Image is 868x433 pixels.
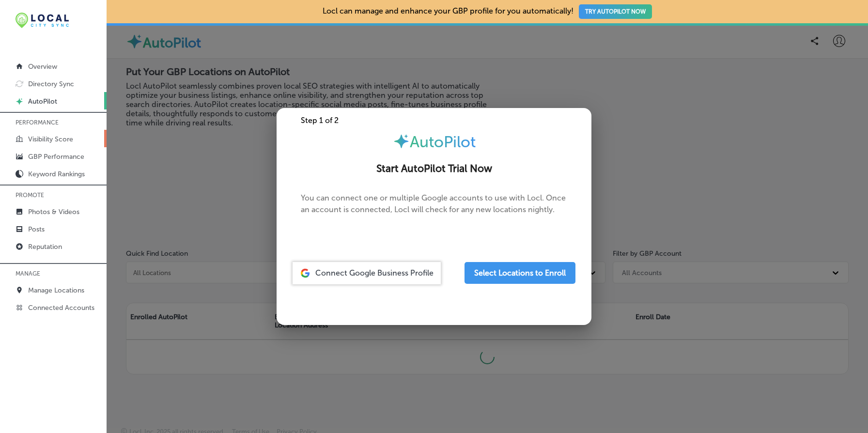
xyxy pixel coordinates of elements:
p: Connected Accounts [28,304,94,312]
p: Photos & Videos [28,208,79,216]
div: Step 1 of 2 [277,116,591,125]
span: AutoPilot [410,133,476,151]
p: Directory Sync [28,80,74,88]
button: Select Locations to Enroll [465,262,575,284]
img: 12321ecb-abad-46dd-be7f-2600e8d3409flocal-city-sync-logo-rectangle.png [15,13,69,28]
button: TRY AUTOPILOT NOW [579,4,652,19]
p: Manage Locations [28,286,84,294]
p: Overview [28,62,57,71]
span: Connect Google Business Profile [315,268,434,278]
h2: Start AutoPilot Trial Now [288,163,580,175]
img: autopilot-icon [393,133,410,150]
p: Reputation [28,243,62,251]
p: AutoPilot [28,97,57,106]
p: Keyword Rankings [28,170,85,178]
p: GBP Performance [28,153,84,161]
p: Posts [28,225,45,233]
p: You can connect one or multiple Google accounts to use with Locl. Once an account is connected, L... [301,192,567,231]
p: Visibility Score [28,135,73,143]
